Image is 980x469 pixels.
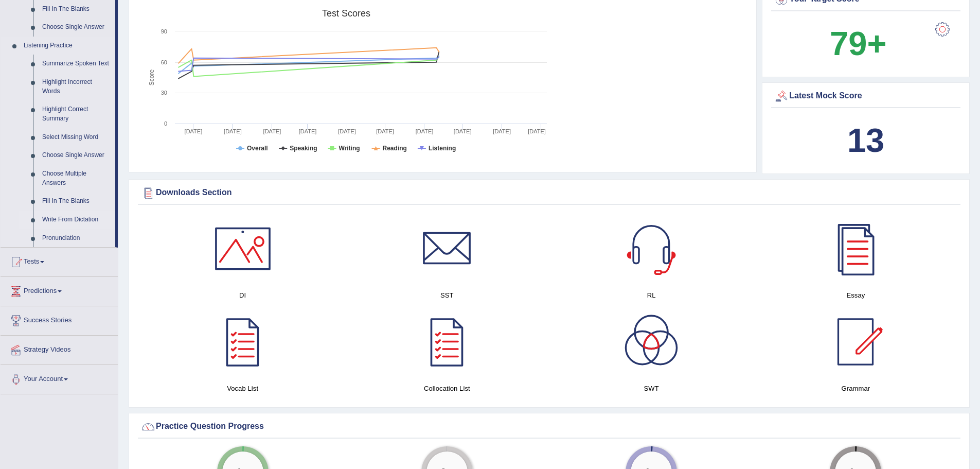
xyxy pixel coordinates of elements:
[224,128,242,134] tspan: [DATE]
[555,383,749,394] h4: SWT
[1,365,118,391] a: Your Account
[1,248,118,273] a: Tests
[140,185,958,201] div: Downloads Section
[1,336,118,361] a: Strategy Videos
[161,28,167,34] text: 90
[376,128,394,134] tspan: [DATE]
[350,383,544,394] h4: Collocation List
[290,145,317,152] tspan: Speaking
[299,128,317,134] tspan: [DATE]
[161,59,167,65] text: 60
[528,128,546,134] tspan: [DATE]
[38,73,115,100] a: Highlight Incorrect Words
[161,90,167,96] text: 30
[454,128,472,134] tspan: [DATE]
[338,145,360,152] tspan: Writing
[38,229,115,248] a: Pronunciation
[38,18,115,37] a: Choose Single Answer
[38,128,115,147] a: Select Missing Word
[185,128,203,134] tspan: [DATE]
[493,128,511,134] tspan: [DATE]
[759,383,953,394] h4: Grammar
[146,290,340,301] h4: DI
[38,146,115,165] a: Choose Single Answer
[148,70,155,86] tspan: Score
[555,290,749,301] h4: RL
[164,120,167,127] text: 0
[38,55,115,73] a: Summarize Spoken Text
[19,37,115,55] a: Listening Practice
[263,128,281,134] tspan: [DATE]
[759,290,953,301] h4: Essay
[847,121,884,159] b: 13
[1,306,118,332] a: Success Stories
[38,211,115,229] a: Write From Dictation
[247,145,268,152] tspan: Overall
[322,8,370,19] tspan: Test scores
[338,128,356,134] tspan: [DATE]
[429,145,456,152] tspan: Listening
[350,290,544,301] h4: SST
[38,100,115,128] a: Highlight Correct Summary
[38,192,115,211] a: Fill In The Blanks
[1,277,118,303] a: Predictions
[383,145,407,152] tspan: Reading
[146,383,340,394] h4: Vocab List
[140,419,958,435] div: Practice Question Progress
[416,128,434,134] tspan: [DATE]
[774,89,958,104] div: Latest Mock Score
[830,25,886,62] b: 79+
[38,165,115,192] a: Choose Multiple Answers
